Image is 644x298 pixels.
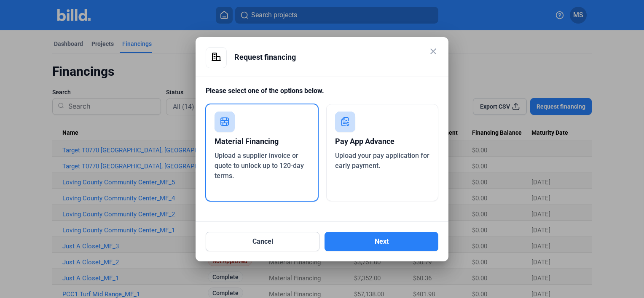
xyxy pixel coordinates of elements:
[335,132,430,151] div: Pay App Advance
[206,86,438,104] div: Please select one of the options below.
[325,232,438,251] button: Next
[215,132,309,151] div: Material Financing
[335,152,429,170] span: Upload your pay application for early payment.
[215,152,304,180] span: Upload a supplier invoice or quote to unlock up to 120-day terms.
[428,46,438,56] mat-icon: close
[206,232,319,251] button: Cancel
[234,47,438,67] div: Request financing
